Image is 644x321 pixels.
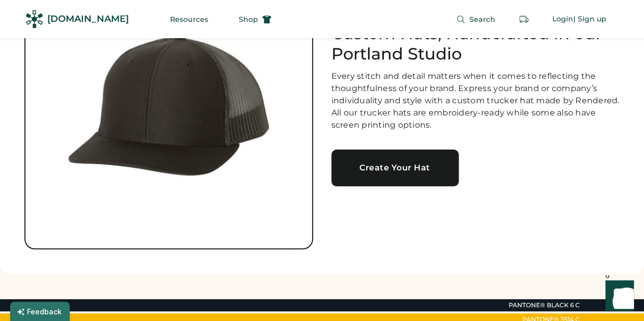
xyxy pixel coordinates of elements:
button: Shop [227,9,284,30]
div: [DOMAIN_NAME] [47,13,129,25]
a: Create Your Hat [331,150,459,186]
img: Rendered Logo - Screens [25,10,43,28]
div: Login [552,14,574,24]
div: Every stitch and detail matters when it comes to reflecting the thoughtfulness of your brand. Exp... [331,70,620,131]
button: Resources [158,9,220,30]
span: Shop [239,16,258,23]
button: Search [444,9,508,30]
iframe: Front Chat [596,275,639,319]
span: Search [469,16,495,23]
div: | Sign up [573,14,606,24]
button: Retrieve an order [514,9,534,30]
div: Create Your Hat [344,164,446,172]
h1: Custom Hats, Handcrafted in our Portland Studio [331,23,620,64]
